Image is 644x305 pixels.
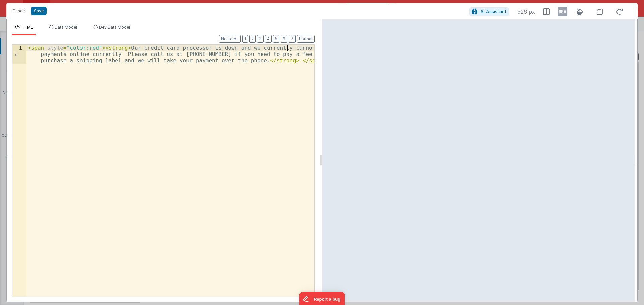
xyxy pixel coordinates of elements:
span: Dev Data Model [99,25,130,30]
button: Format [297,35,315,43]
button: 7 [289,35,296,43]
button: Cancel [9,6,29,16]
div: 1 [12,45,26,64]
span: HTML [21,25,33,30]
span: 926 px [517,8,535,16]
button: 3 [257,35,264,43]
span: Data Model [55,25,77,30]
span: AI Assistant [480,9,507,14]
button: 5 [273,35,279,43]
button: 2 [249,35,256,43]
button: Save [31,7,47,15]
button: AI Assistant [469,7,509,16]
button: 6 [281,35,287,43]
button: 1 [242,35,248,43]
button: 4 [265,35,272,43]
button: No Folds [219,35,241,43]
